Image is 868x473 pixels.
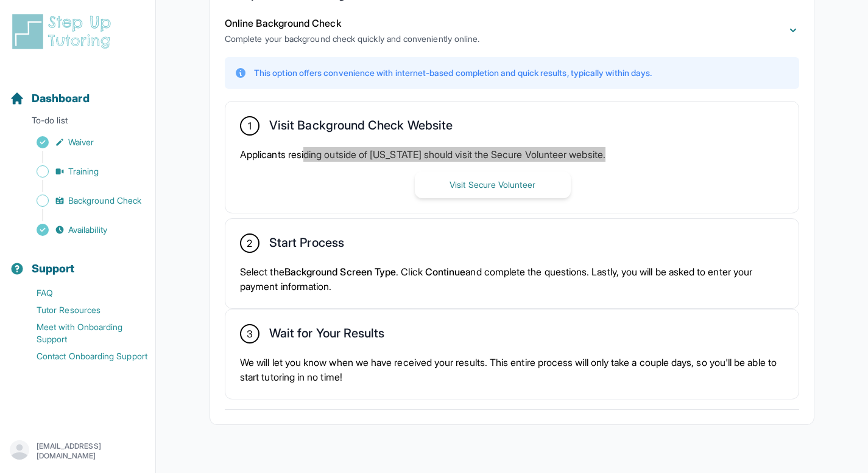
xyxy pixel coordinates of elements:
p: Applicants residing outside of [US_STATE] should visit the Secure Volunteer website. [240,147,784,162]
a: Visit Secure Volunteer [415,178,571,190]
img: logo [10,12,118,51]
span: Background Check [68,195,141,207]
span: Continue [425,266,466,278]
p: This option offers convenience with internet-based completion and quick results, typically within... [254,67,652,79]
a: FAQ [10,285,155,302]
p: Complete your background check quickly and conveniently online. [225,33,479,45]
p: To-do list [5,114,150,131]
button: Dashboard [5,71,150,112]
h2: Start Process [269,235,344,255]
span: Availability [68,224,107,236]
p: Select the . Click and complete the questions. Lastly, you will be asked to enter your payment in... [240,264,784,294]
span: Training [68,165,99,178]
a: Dashboard [10,90,90,107]
a: Availability [10,221,155,238]
a: Tutor Resources [10,302,155,319]
p: [EMAIL_ADDRESS][DOMAIN_NAME] [37,441,146,461]
span: 2 [247,236,252,250]
a: Waiver [10,134,155,151]
span: Background Screen Type [284,266,397,278]
h2: Wait for Your Results [269,326,384,345]
span: 3 [247,326,253,341]
span: Dashboard [32,90,90,107]
button: [EMAIL_ADDRESS][DOMAIN_NAME] [10,440,146,462]
a: Contact Onboarding Support [10,348,155,365]
span: Waiver [68,136,94,148]
a: Background Check [10,192,155,209]
button: Support [5,241,150,282]
button: Visit Secure Volunteer [415,171,571,198]
span: 1 [248,119,252,133]
span: Online Background Check [225,17,341,29]
h2: Visit Background Check Website [269,118,453,137]
a: Training [10,163,155,180]
button: Online Background CheckComplete your background check quickly and conveniently online. [225,16,799,45]
a: Meet with Onboarding Support [10,319,155,348]
p: We will let you know when we have received your results. This entire process will only take a cou... [240,355,784,384]
span: Support [32,260,75,277]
